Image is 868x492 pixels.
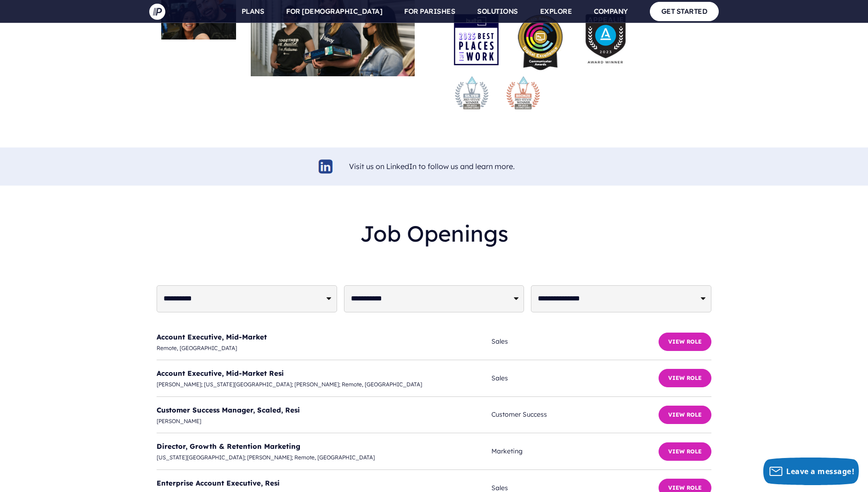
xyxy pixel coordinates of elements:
h2: Job Openings [157,213,711,254]
span: Leave a message! [786,466,854,476]
a: Visit us on LinkedIn to follow us and learn more. [349,162,515,171]
button: Leave a message! [763,458,859,485]
a: GET STARTED [650,2,719,21]
button: View Role [659,333,711,351]
span: Remote, [GEOGRAPHIC_DATA] [157,343,491,353]
a: Enterprise Account Executive, Resi [157,479,280,487]
span: [US_STATE][GEOGRAPHIC_DATA]; [PERSON_NAME]; Remote, [GEOGRAPHIC_DATA] [157,452,491,463]
img: linkedin-logo [317,158,334,175]
button: View Role [659,442,711,461]
img: award-badge-2025 [453,14,499,65]
span: [PERSON_NAME] [157,416,491,426]
span: Customer Success [491,409,659,420]
button: View Role [659,406,711,424]
a: Customer Success Manager, Scaled, Resi [157,406,300,414]
img: pp_press_awards-1 [517,14,564,71]
button: View Role [659,369,711,387]
span: Sales [491,336,659,347]
img: Appealie-logo-2023 [581,14,630,63]
a: Account Executive, Mid-Market Resi [157,369,284,378]
span: Sales [491,373,659,384]
a: Director, Growth & Retention Marketing [157,442,300,451]
span: [PERSON_NAME]; [US_STATE][GEOGRAPHIC_DATA]; [PERSON_NAME]; Remote, [GEOGRAPHIC_DATA] [157,379,491,390]
span: Marketing [491,446,659,457]
img: stevie-bronze [505,74,541,111]
a: Account Executive, Mid-Market [157,333,267,341]
img: stevie-silver [453,74,490,111]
